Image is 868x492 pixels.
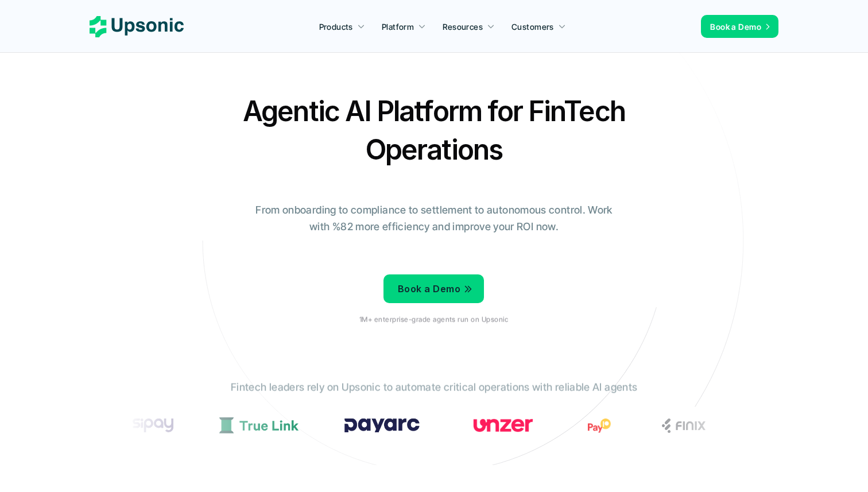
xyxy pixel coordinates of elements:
[701,15,778,38] a: Book a Demo
[312,16,372,37] a: Products
[511,21,554,33] p: Customers
[443,21,483,33] p: Resources
[231,379,637,396] p: Fintech leaders rely on Upsonic to automate critical operations with reliable AI agents
[382,21,414,33] p: Platform
[247,202,621,235] p: From onboarding to compliance to settlement to autonomous control. Work with %82 more efficiency ...
[319,21,353,33] p: Products
[359,316,508,324] p: 1M+ enterprise-grade agents run on Upsonic
[710,22,761,32] span: Book a Demo
[383,274,484,303] a: Book a Demo
[398,283,460,295] span: Book a Demo
[233,92,635,169] h2: Agentic AI Platform for FinTech Operations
